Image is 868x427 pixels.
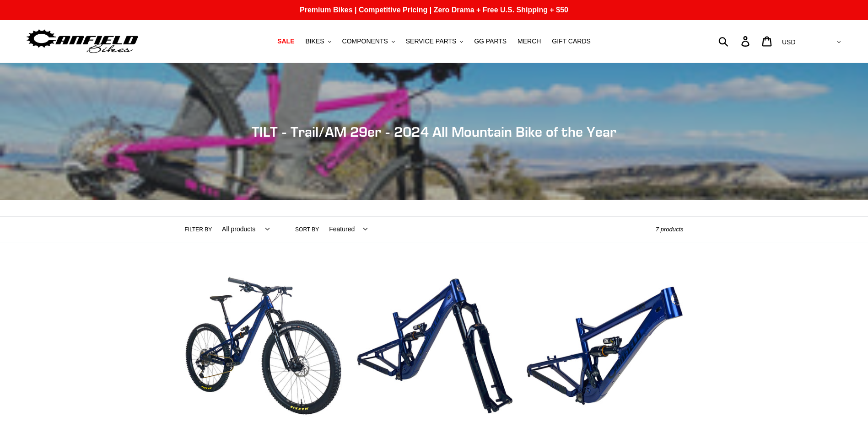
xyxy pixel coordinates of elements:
button: BIKES [301,35,335,48]
a: MERCH [513,35,545,48]
label: Filter by [185,225,212,234]
span: GIFT CARDS [552,37,591,45]
span: GG PARTS [474,37,507,45]
span: SALE [277,37,294,45]
span: BIKES [305,37,324,45]
input: Search [723,31,747,51]
button: SERVICE PARTS [401,35,468,48]
span: 7 products [656,226,684,233]
img: Canfield Bikes [25,27,140,56]
span: SERVICE PARTS [406,37,456,45]
span: COMPONENTS [342,37,388,45]
span: MERCH [518,37,541,45]
label: Sort by [295,225,319,234]
a: SALE [273,35,299,48]
span: TILT - Trail/AM 29er - 2024 All Mountain Bike of the Year [252,123,616,140]
a: GIFT CARDS [547,35,595,48]
a: GG PARTS [469,35,511,48]
button: COMPONENTS [338,35,399,48]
